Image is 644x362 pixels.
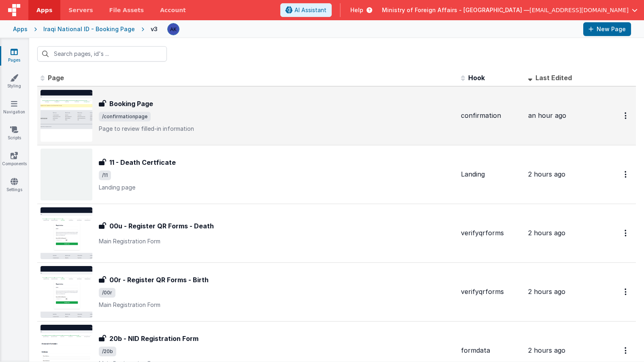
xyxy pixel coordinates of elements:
[109,221,214,231] h3: 00u - Register QR Forms - Death
[461,228,522,238] div: verifyqrforms
[13,25,28,33] div: Apps
[109,99,153,109] h3: Booking Page
[99,125,454,133] p: Page to review filled-in information
[280,3,332,17] button: AI Assistant
[99,347,116,356] span: /20b
[68,6,93,14] span: Servers
[529,6,629,14] span: [EMAIL_ADDRESS][DOMAIN_NAME]
[99,301,454,309] p: Main Registration Form
[461,111,522,120] div: confirmation
[151,25,161,33] div: v3
[99,183,454,192] p: Landing page
[350,6,363,14] span: Help
[528,346,565,354] span: 2 hours ago
[528,170,565,178] span: 2 hours ago
[461,170,522,179] div: Landing
[528,287,565,296] span: 2 hours ago
[99,288,115,298] span: /00r
[528,229,565,237] span: 2 hours ago
[109,275,209,285] h3: 00r - Register QR Forms - Birth
[535,74,572,82] span: Last Edited
[583,22,631,36] button: New Page
[168,23,179,35] img: 1f6063d0be199a6b217d3045d703aa70
[461,287,522,296] div: verifyqrforms
[109,158,176,167] h3: 11 - Death Certficate
[620,342,633,359] button: Options
[99,112,151,121] span: /confirmationpage
[109,6,144,14] span: File Assets
[48,74,64,82] span: Page
[43,25,135,33] div: Iraqi National ID - Booking Page
[468,74,485,82] span: Hook
[620,225,633,241] button: Options
[99,170,111,180] span: /11
[109,334,198,343] h3: 20b - NID Registration Form
[36,6,52,14] span: Apps
[620,166,633,183] button: Options
[99,237,454,245] p: Main Registration Form
[620,283,633,300] button: Options
[528,111,566,119] span: an hour ago
[620,107,633,124] button: Options
[461,346,522,355] div: formdata
[382,6,529,14] span: Ministry of Foreign Affairs - [GEOGRAPHIC_DATA] —
[37,46,167,62] input: Search pages, id's ...
[382,6,638,14] button: Ministry of Foreign Affairs - [GEOGRAPHIC_DATA] — [EMAIL_ADDRESS][DOMAIN_NAME]
[294,6,326,14] span: AI Assistant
